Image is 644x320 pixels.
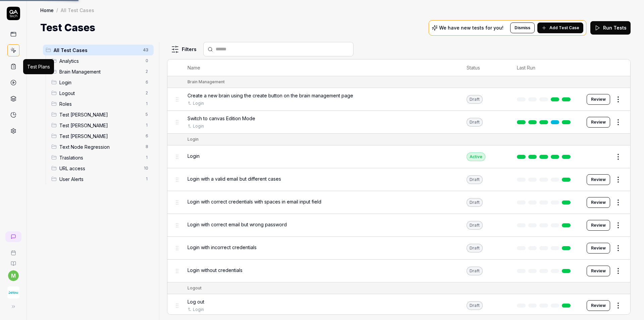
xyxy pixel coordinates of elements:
div: Draft [467,267,483,275]
button: Dismiss [510,22,535,33]
button: Filters [167,43,201,56]
button: Jelou AI Logo [3,281,24,300]
div: Drag to reorderTest [PERSON_NAME]5 [49,109,154,120]
th: Last Run [510,59,580,76]
div: / [56,7,58,13]
img: Jelou AI Logo [7,286,19,299]
span: Roles [59,100,142,107]
div: Drag to reorderTest [PERSON_NAME]6 [49,131,154,141]
span: Login with correct credentials with spaces in email input field [187,198,321,205]
span: 6 [143,132,151,140]
button: Review [587,174,610,185]
a: Login [193,307,204,313]
div: Draft [467,221,483,230]
span: Text Node Regression [59,143,142,150]
span: Test Nadia [59,133,142,140]
span: User Alerts [59,176,142,183]
span: Login with a valid email but different cases [187,175,281,182]
span: 0 [143,57,151,65]
div: Test Plans [27,63,50,70]
a: Documentation [3,256,24,266]
div: Drag to reorderAnalytics0 [49,55,154,66]
div: Login [187,136,199,142]
span: Analytics [59,57,142,64]
tr: LoginActive [167,145,630,168]
span: 1 [143,100,151,108]
button: Review [587,220,610,231]
div: Drag to reorderLogin6 [49,77,154,88]
div: Logout [187,285,202,291]
span: 2 [143,89,151,97]
span: All Test Cases [54,47,139,54]
div: Active [467,152,485,161]
a: Login [193,123,204,129]
button: Review [587,266,610,276]
div: Brain Management [187,79,225,85]
button: Review [587,94,610,105]
div: Draft [467,198,483,207]
div: Draft [467,301,483,310]
tr: Create a new brain using the create button on the brain management pageLoginDraftReview [167,88,630,111]
div: Draft [467,175,483,184]
span: 5 [143,110,151,119]
tr: Login with correct credentials with spaces in email input fieldDraftReview [167,191,630,214]
span: Switch to canvas Edition Mode [187,115,255,122]
p: We have new tests for you! [439,26,503,30]
tr: Login with a valid email but different casesDraftReview [167,168,630,191]
div: Drag to reorderUser Alerts1 [49,174,154,184]
button: Review [587,243,610,254]
div: Draft [467,118,483,127]
span: Login [187,152,200,159]
th: Status [460,59,510,76]
span: Add Test Case [549,25,579,31]
tr: Login with correct email but wrong passwordDraftReview [167,214,630,237]
button: Review [587,117,610,128]
a: Book a call with us [3,245,24,256]
div: Drag to reorderText Node Regression8 [49,141,154,152]
div: Drag to reorderTest [PERSON_NAME]1 [49,120,154,131]
span: 10 [141,164,151,172]
button: Review [587,300,610,311]
button: Run Tests [590,21,631,35]
h1: Test Cases [40,20,95,35]
span: 43 [140,46,151,54]
tr: Switch to canvas Edition ModeLoginDraftReview [167,111,630,134]
span: 6 [143,78,151,86]
span: 8 [143,143,151,151]
div: Drag to reorderTraslations1 [49,152,154,163]
span: Login [59,79,142,86]
span: 1 [143,153,151,162]
span: Login without credentials [187,267,243,274]
a: New conversation [5,231,21,242]
span: Test Andres [59,122,142,129]
div: Drag to reorderRoles1 [49,98,154,109]
a: Login [193,100,204,106]
div: Drag to reorderBrain Management2 [49,66,154,77]
span: Create a new brain using the create button on the brain management page [187,92,353,99]
span: Login with incorrect credentials [187,244,257,251]
tr: Login with incorrect credentialsDraftReview [167,237,630,260]
th: Name [181,59,460,76]
tr: Login without credentialsDraftReview [167,260,630,282]
a: Home [40,7,54,13]
div: Drag to reorderURL access10 [49,163,154,174]
span: Login with correct email but wrong password [187,221,287,228]
span: Test Allan [59,111,142,118]
span: 2 [143,67,151,76]
span: Log out [187,298,204,305]
button: Review [587,197,610,208]
div: All Test Cases [61,7,94,13]
span: Traslations [59,154,142,161]
span: Logout [59,90,142,97]
button: m [8,270,19,281]
button: Add Test Case [537,22,583,33]
span: Brain Management [59,68,142,75]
